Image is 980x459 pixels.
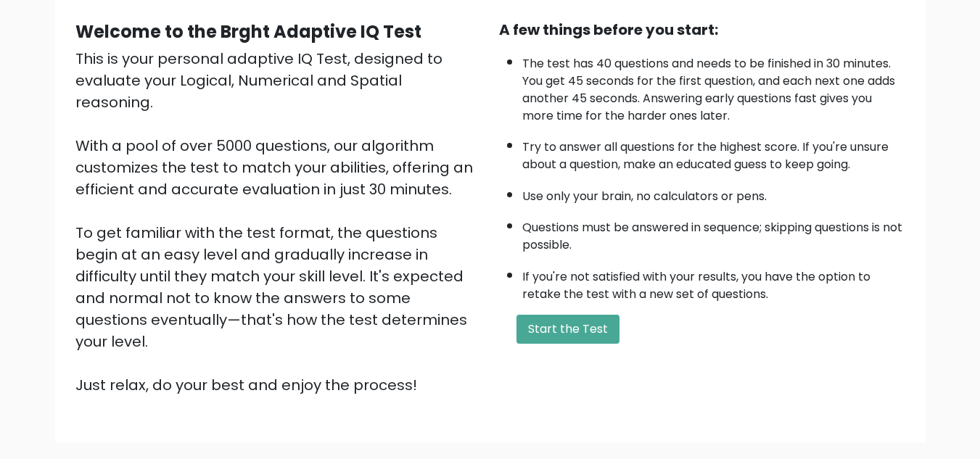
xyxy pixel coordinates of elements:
li: The test has 40 questions and needs to be finished in 30 minutes. You get 45 seconds for the firs... [522,48,905,125]
li: If you're not satisfied with your results, you have the option to retake the test with a new set ... [522,261,905,303]
li: Use only your brain, no calculators or pens. [522,181,905,205]
li: Try to answer all questions for the highest score. If you're unsure about a question, make an edu... [522,131,905,173]
b: Welcome to the Brght Adaptive IQ Test [75,20,421,44]
li: Questions must be answered in sequence; skipping questions is not possible. [522,212,905,254]
div: A few things before you start: [499,19,905,41]
button: Start the Test [516,315,619,344]
div: This is your personal adaptive IQ Test, designed to evaluate your Logical, Numerical and Spatial ... [75,48,482,396]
